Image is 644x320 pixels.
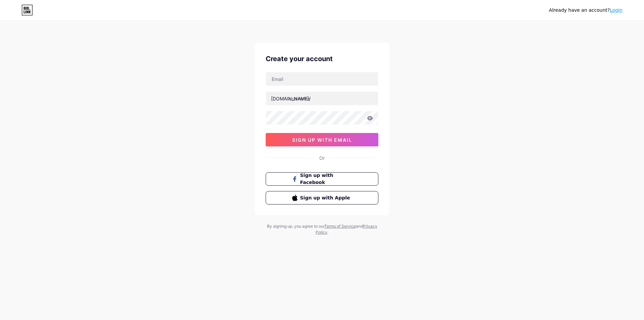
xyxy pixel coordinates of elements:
input: Email [266,72,378,86]
button: sign up with email [266,133,378,146]
a: Login [610,7,623,13]
div: Already have an account? [549,7,623,14]
div: Or [319,154,325,162]
div: By signing up, you agree to our and . [265,223,379,235]
button: Sign up with Facebook [266,172,378,186]
div: Create your account [266,54,378,64]
span: Sign up with Facebook [300,172,352,186]
button: Sign up with Apple [266,191,378,204]
a: Terms of Service [324,224,356,229]
input: username [266,92,378,105]
span: Sign up with Apple [300,194,352,201]
span: sign up with email [292,137,352,143]
div: [DOMAIN_NAME]/ [271,95,311,102]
